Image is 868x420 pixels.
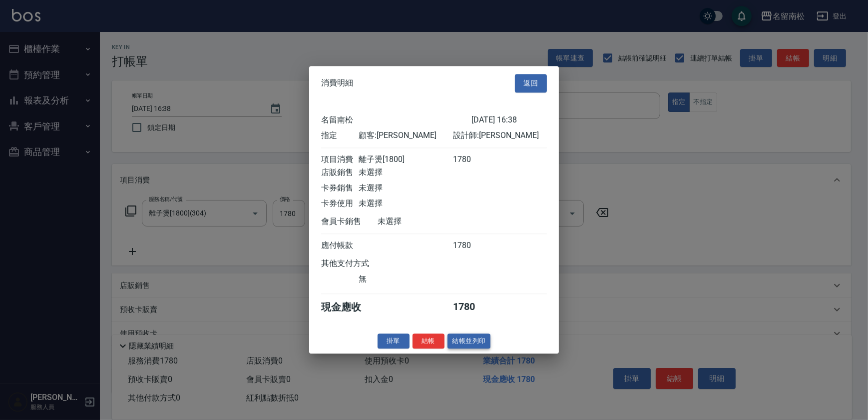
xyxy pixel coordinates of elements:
div: 項目消費 [321,154,359,165]
div: 名留南松 [321,115,471,125]
div: 卡券使用 [321,198,359,209]
div: 顧客: [PERSON_NAME] [359,130,452,141]
div: 1780 [453,240,490,251]
button: 掛單 [378,333,410,349]
div: 店販銷售 [321,167,359,178]
div: 1780 [453,300,490,314]
div: 現金應收 [321,300,378,314]
div: 未選擇 [359,167,452,178]
button: 返回 [515,74,547,92]
div: 指定 [321,130,359,141]
div: 會員卡銷售 [321,216,378,227]
div: 未選擇 [378,216,471,227]
div: 離子燙[1800] [359,154,452,165]
div: 設計師: [PERSON_NAME] [453,130,547,141]
button: 結帳 [413,333,444,349]
div: 1780 [453,154,490,165]
button: 結帳並列印 [447,333,491,349]
span: 消費明細 [321,78,353,88]
div: 其他支付方式 [321,258,397,269]
div: 未選擇 [359,183,452,193]
div: [DATE] 16:38 [471,115,547,125]
div: 未選擇 [359,198,452,209]
div: 應付帳款 [321,240,359,251]
div: 卡券銷售 [321,183,359,193]
div: 無 [359,274,452,284]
